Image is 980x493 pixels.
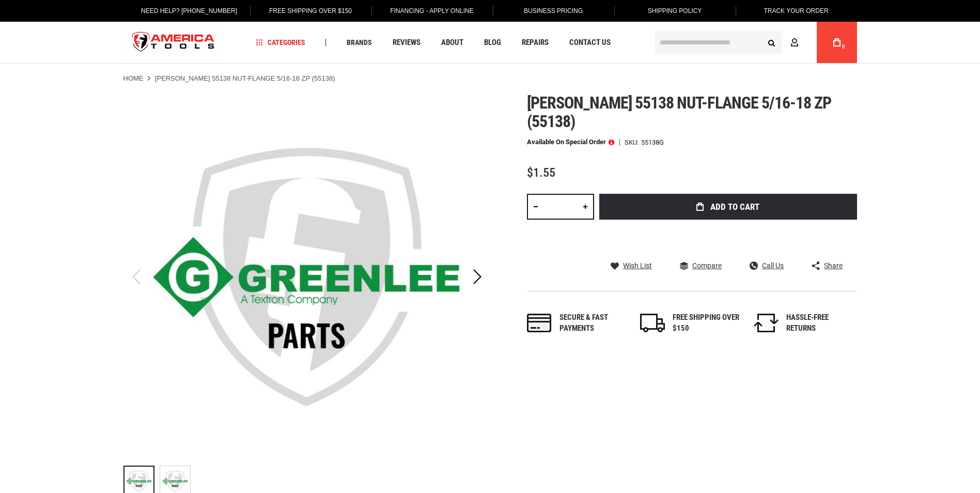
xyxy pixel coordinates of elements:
[599,194,857,220] button: Add to Cart
[517,36,553,50] a: Repairs
[786,312,853,334] div: HASSLE-FREE RETURNS
[641,139,664,146] div: 55138G
[522,39,549,47] span: Repairs
[437,36,468,50] a: About
[123,94,490,460] img: Greenlee 55138 NUT-FLANGE 5/16-18 ZP (55138)
[625,139,641,146] strong: SKU
[123,23,224,62] img: America Tools
[762,262,784,269] span: Call Us
[680,261,722,270] a: Compare
[123,74,144,83] a: Home
[597,223,859,227] iframe: Secure express checkout frame
[648,7,702,14] span: Shipping Policy
[123,23,224,62] a: store logo
[342,36,377,50] a: Brands
[527,93,832,131] span: [PERSON_NAME] 55138 nut-flange 5/16-18 zp (55138)
[479,36,506,50] a: Blog
[762,33,782,52] button: Search
[750,261,784,270] a: Call Us
[388,36,425,50] a: Reviews
[565,36,615,50] a: Contact Us
[464,94,490,460] div: Next
[569,39,611,47] span: Contact Us
[527,138,614,146] p: Available on Special Order
[824,262,843,269] span: Share
[256,39,305,46] span: Categories
[754,314,779,332] img: returns
[559,312,627,334] div: Secure & fast payments
[673,312,740,334] div: FREE SHIPPING OVER $150
[827,22,847,63] a: 0
[441,39,463,47] span: About
[710,203,759,211] span: Add to Cart
[842,44,845,50] span: 0
[347,39,372,46] span: Brands
[611,261,652,270] a: Wish List
[484,39,501,47] span: Blog
[640,314,665,332] img: shipping
[692,262,722,269] span: Compare
[251,36,310,50] a: Categories
[155,74,335,82] strong: [PERSON_NAME] 55138 NUT-FLANGE 5/16-18 ZP (55138)
[393,39,421,47] span: Reviews
[623,262,652,269] span: Wish List
[527,314,552,332] img: payments
[527,165,555,180] span: $1.55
